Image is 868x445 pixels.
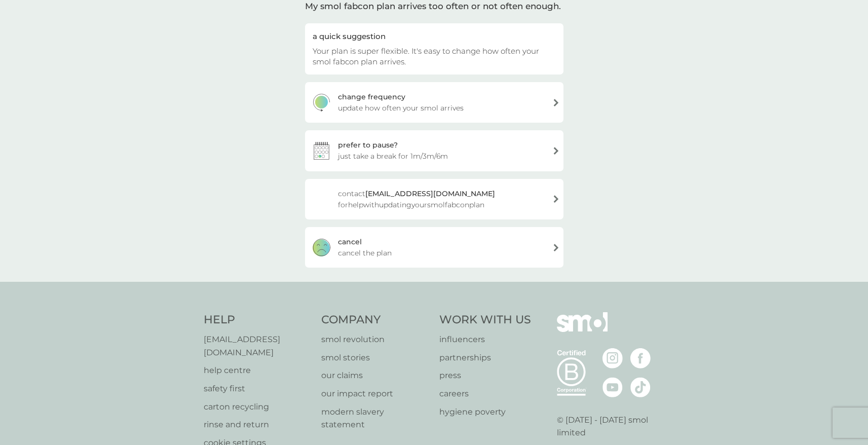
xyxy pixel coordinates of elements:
[439,369,531,382] a: press
[439,387,531,400] a: careers
[338,247,392,258] span: cancel the plan
[338,91,405,102] div: change frequency
[338,236,362,247] div: cancel
[204,312,312,328] h4: Help
[630,377,651,397] img: visit the smol Tiktok page
[204,382,312,395] a: safety first
[439,351,531,364] a: partnerships
[204,364,312,377] a: help centre
[338,188,544,210] span: contact for help with updating your smol fabcon plan
[602,348,623,368] img: visit the smol Instagram page
[321,351,429,364] a: smol stories
[321,312,429,328] h4: Company
[321,405,429,431] a: modern slavery statement
[313,31,556,42] div: a quick suggestion
[630,348,651,368] img: visit the smol Facebook page
[313,46,539,66] span: Your plan is super flexible. It's easy to change how often your smol fabcon plan arrives.
[439,405,531,419] a: hygiene poverty
[321,387,429,400] a: our impact report
[338,139,398,151] div: prefer to pause?
[204,418,312,431] a: rinse and return
[439,333,531,346] a: influencers
[321,333,429,346] a: smol revolution
[305,179,563,219] a: contact[EMAIL_ADDRESS][DOMAIN_NAME] forhelpwithupdatingyoursmolfabconplan
[338,151,448,162] span: just take a break for 1m/3m/6m
[204,333,312,359] a: [EMAIL_ADDRESS][DOMAIN_NAME]
[557,312,608,347] img: smol
[557,414,665,439] p: © [DATE] - [DATE] smol limited
[439,312,531,328] h4: Work With Us
[204,400,312,414] a: carton recycling
[365,189,495,198] strong: [EMAIL_ADDRESS][DOMAIN_NAME]
[602,377,623,397] img: visit the smol Youtube page
[338,102,464,114] span: update how often your smol arrives
[321,369,429,382] a: our claims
